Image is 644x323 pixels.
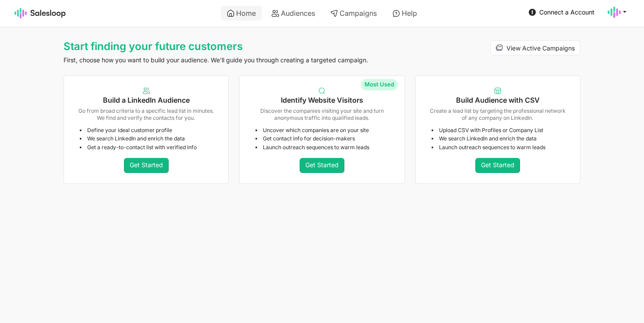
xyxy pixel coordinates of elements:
[14,8,66,18] img: Salesloop
[76,108,216,121] p: Go from broad criteria to a specific lead list in minutes. We find and verify the contacts for you.
[432,135,568,142] li: We search LinkedIn and enrich the data
[255,127,392,134] li: Uncover which companies are on your site
[265,6,321,21] a: Audiences
[361,79,398,91] span: Most Used
[255,135,392,142] li: Get contact info for decision-makers
[432,144,568,151] li: Launch outreach sequences to warm leads
[124,158,169,173] a: Get Started
[255,144,392,151] li: Launch outreach sequences to warm leads
[475,158,520,173] a: Get Started
[76,96,216,104] h5: Build a LinkedIn Audience
[386,6,423,21] a: Help
[506,44,575,52] span: View Active Campaigns
[80,135,216,142] li: We search LinkedIn and enrich the data
[64,56,405,64] p: First, choose how you want to build your audience. We'll guide you through creating a targeted ca...
[428,108,568,121] p: Create a lead list by targeting the professional network of any company on LinkedIn.
[324,6,383,21] a: Campaigns
[64,40,405,53] h1: Start finding your future customers
[221,6,262,21] a: Home
[428,96,568,104] h5: Build Audience with CSV
[80,144,216,151] li: Get a ready-to-contact list with verified info
[526,5,597,19] a: Connect a Account
[252,108,392,121] p: Discover the companies visiting your site and turn anonymous traffic into qualified leads.
[490,40,580,55] a: View Active Campaigns
[539,8,594,16] span: Connect a Account
[80,127,216,134] li: Define your ideal customer profile
[432,127,568,134] li: Upload CSV with Profiles or Company List
[300,158,344,173] a: Get Started
[252,96,392,104] h5: Identify Website Visitors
